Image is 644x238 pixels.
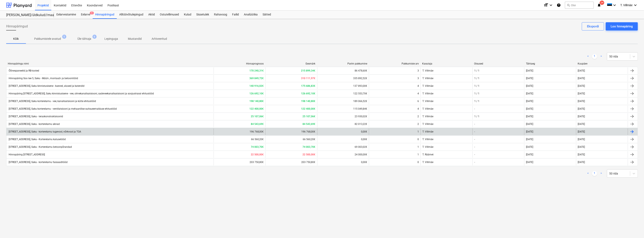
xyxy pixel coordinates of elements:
a: Page 1 is your current page [592,171,597,176]
b: 22 500,00€ [303,153,316,156]
div: 1 / 1 [474,69,479,72]
div: Hinnapäringud [93,11,117,19]
div: Aktid [146,11,157,19]
i: format_size [543,3,548,8]
div: Hinnapäring [STREET_ADDRESS] [8,153,45,156]
div: 203 750,80€ [214,159,265,165]
div: T. Villmäe [421,136,472,143]
i: keyboard_arrow_down [548,3,553,8]
div: 86 478,60€ [317,67,369,74]
i: keyboard_arrow_down [612,3,617,8]
div: [DATE] [578,77,585,80]
i: keyboard_arrow_down [633,3,638,8]
div: [STREET_ADDRESS], Saku - korterelamu aknad [8,123,60,125]
b: 310 111,97€ [301,77,316,80]
a: Kulud [181,11,194,19]
div: [DATE] [578,123,585,125]
div: - [474,153,475,156]
b: 84 543,69€ [303,123,316,125]
div: [DATE] [578,115,585,118]
div: [PERSON_NAME]/üldkulud//maatööd (2101817//2101766) [6,13,49,17]
div: - [474,130,475,133]
div: [DATE] [578,69,585,72]
b: 215 899,34€ [301,69,316,72]
div: T. Villmäe [421,67,472,74]
div: [DATE] [578,153,585,156]
p: Lepinguga [104,37,118,41]
div: 2 [417,115,419,118]
div: Vestlusvidin [623,218,644,238]
div: 1 / 1 [474,92,479,95]
div: Loo hinnapäring [611,24,633,29]
div: [STREET_ADDRESS], Saku - korterelamu fassaaditööd [8,161,68,164]
b: 84 543,69€ [251,123,264,125]
span: T. Villmäe [620,4,632,7]
div: [DATE] [578,100,585,103]
div: 196 768,00€ [265,128,317,135]
div: 82 013,22€ [317,121,369,127]
div: Hinnapäring [STREET_ADDRESS], Saku kinnistusisene - vee, olmekanalisatsiooni, sadeveekanalisatsio... [8,92,154,95]
div: 189 066,52€ [317,98,369,104]
div: [STREET_ADDRESS], Saku korterelamu - ventilatsiooni ja mehaanilise suitsueemalduse ehitustööd [8,107,117,110]
div: 3 [417,77,419,80]
div: 137 893,00€ [317,83,369,89]
b: 170 240,31€ [249,69,264,72]
div: [DATE] [578,138,585,141]
div: [DATE] [526,123,533,125]
div: [DATE] [526,161,533,164]
a: Eelarve1 [78,11,93,19]
b: 74 003,70€ [251,145,264,148]
a: Next page [599,171,604,176]
span: 24 [600,1,604,5]
div: [DATE] [526,107,533,110]
span: 5 [62,35,66,39]
div: [DATE] [578,84,585,87]
i: notifications [597,3,601,8]
div: [STREET_ADDRESS], Saku - teraskonstruktsioonid [8,115,63,118]
div: Eelarve [78,11,93,19]
div: - [474,161,475,164]
div: Sissetulek [194,11,212,19]
div: T. Villmäe [421,121,472,127]
div: Pakkumiste arv [371,62,419,65]
div: 23 930,02€ [317,113,369,120]
div: [DATE] [578,145,585,148]
div: T. Villmäe [421,98,472,104]
b: 122 400,00€ [301,107,316,110]
div: 66 560,20€ [214,136,265,143]
div: 3 [417,69,419,72]
a: Next page [599,54,604,59]
div: [DATE] [578,92,585,95]
a: Previous page [586,171,590,176]
div: - [474,123,475,125]
div: T. Villmäe [421,83,472,89]
div: Kuupäev [578,62,626,65]
div: 0 [417,138,419,141]
div: Eesmärk [267,62,316,65]
p: Mustandid [128,37,142,41]
div: 66 560,20€ [265,136,317,143]
div: 0 [417,161,419,164]
a: Previous page [586,54,590,59]
b: 74 003,70€ [303,145,316,148]
span: 6 [92,35,97,39]
b: 198 140,80€ [249,100,264,103]
b: 198 140,80€ [301,100,316,103]
div: Eelarvestamine [54,11,78,19]
a: Analüütika [241,11,260,19]
div: 1 / 1 [474,115,479,118]
div: 69 003,02€ [317,144,369,150]
button: Ekspordi [582,22,604,30]
div: 1 [417,130,419,133]
div: [DATE] [578,130,585,133]
div: [DATE] [526,115,533,118]
div: T. Villmäe [421,144,472,150]
a: Ostutellimused [157,11,181,19]
div: Sätted [260,11,273,19]
div: Failid [230,11,241,19]
b: 126 692,10€ [301,92,316,95]
b: 126 692,10€ [249,92,264,95]
div: 2 [417,123,419,125]
div: [STREET_ADDRESS], Saku korterelamu - vee, kanalisatsiooni ja kütte ehitustööd [8,100,96,103]
div: Otsused [474,62,523,65]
